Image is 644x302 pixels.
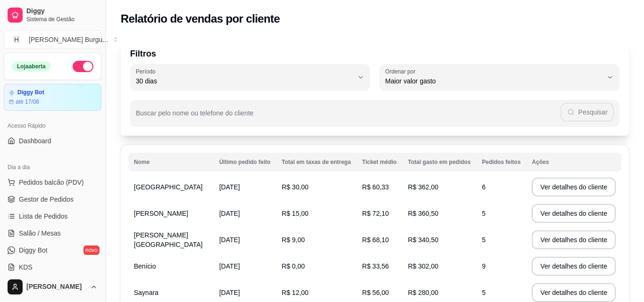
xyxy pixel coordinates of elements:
[134,210,188,217] span: [PERSON_NAME]
[282,236,305,244] span: R$ 9,00
[130,64,370,90] button: Período30 dias
[4,30,101,49] button: Select a team
[4,260,101,275] a: KDS
[12,61,51,72] div: Loja aberta
[4,118,101,133] div: Acesso Rápido
[282,210,309,217] span: R$ 15,00
[219,183,240,191] span: [DATE]
[408,289,438,296] span: R$ 280,00
[219,210,240,217] span: [DATE]
[134,183,203,191] span: [GEOGRAPHIC_DATA]
[408,236,438,244] span: R$ 340,50
[134,289,158,296] span: Saynara
[214,153,276,171] th: Último pedido feito
[276,153,357,171] th: Total em taxas de entrega
[26,16,98,23] span: Sistema de Gestão
[130,47,619,60] p: Filtros
[4,209,101,224] a: Lista de Pedidos
[408,183,438,191] span: R$ 362,00
[19,245,48,255] span: Diggy Bot
[4,243,101,258] a: Diggy Botnovo
[4,276,101,298] button: [PERSON_NAME]
[16,98,39,106] article: até 17/08
[532,257,616,276] button: Ver detalhes do cliente
[17,89,44,96] article: Diggy Bot
[408,210,438,217] span: R$ 360,50
[219,236,240,244] span: [DATE]
[26,283,86,291] span: [PERSON_NAME]
[385,76,603,86] span: Maior valor gasto
[4,133,101,148] a: Dashboard
[19,195,74,204] span: Gestor de Pedidos
[134,231,203,248] span: [PERSON_NAME][GEOGRAPHIC_DATA]
[134,262,156,270] span: Benício
[476,153,526,171] th: Pedidos feitos
[136,76,353,86] span: 30 dias
[219,289,240,296] span: [DATE]
[12,35,21,44] span: H
[19,212,68,221] span: Lista de Pedidos
[532,204,616,223] button: Ver detalhes do cliente
[532,283,616,302] button: Ver detalhes do cliente
[526,153,621,171] th: Ações
[19,136,51,146] span: Dashboard
[356,153,402,171] th: Ticket médio
[128,153,214,171] th: Nome
[532,178,616,196] button: Ver detalhes do cliente
[482,210,486,217] span: 5
[19,229,61,238] span: Salão / Mesas
[4,160,101,175] div: Dia a dia
[385,67,419,75] label: Ordenar por
[282,289,309,296] span: R$ 12,00
[282,262,305,270] span: R$ 0,00
[4,4,101,26] a: DiggySistema de Gestão
[362,210,389,217] span: R$ 72,10
[121,11,280,26] h2: Relatório de vendas por cliente
[4,84,101,111] a: Diggy Botaté 17/08
[482,236,486,244] span: 5
[282,183,309,191] span: R$ 30,00
[362,236,389,244] span: R$ 68,10
[4,192,101,207] a: Gestor de Pedidos
[136,67,158,75] label: Período
[19,178,84,187] span: Pedidos balcão (PDV)
[73,61,93,72] button: Alterar Status
[380,64,619,90] button: Ordenar porMaior valor gasto
[219,262,240,270] span: [DATE]
[532,230,616,249] button: Ver detalhes do cliente
[408,262,438,270] span: R$ 302,00
[482,262,486,270] span: 9
[4,226,101,241] a: Salão / Mesas
[362,183,389,191] span: R$ 60,33
[362,262,389,270] span: R$ 33,56
[19,262,33,272] span: KDS
[29,35,108,44] div: [PERSON_NAME] Burgu ...
[136,112,561,122] input: Buscar pelo nome ou telefone do cliente
[362,289,389,296] span: R$ 56,00
[482,183,486,191] span: 6
[482,289,486,296] span: 5
[4,175,101,190] button: Pedidos balcão (PDV)
[402,153,476,171] th: Total gasto em pedidos
[26,7,98,16] span: Diggy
